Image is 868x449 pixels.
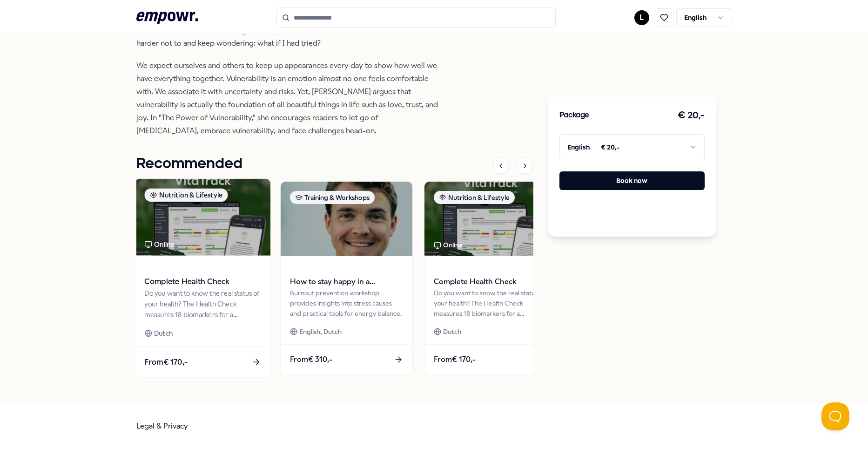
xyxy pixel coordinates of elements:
[144,276,261,288] span: Complete Health Check
[154,328,172,339] span: Dutch
[424,182,556,256] img: package image
[434,240,463,250] div: Online
[290,288,403,319] div: Burnout prevention workshop provides insights into stress causes and practical tools for energy b...
[276,7,556,28] input: Search for products, categories or subcategories
[434,191,515,204] div: Nutrition & Lifestyle
[634,10,649,25] button: L
[281,182,412,256] img: package image
[299,327,342,337] span: English, Dutch
[559,171,705,190] button: Book now
[678,108,705,123] h3: € 20,-
[144,356,188,368] span: From € 170,-
[434,288,547,319] div: Do you want to know the real status of your health? The Health Check measures 18 biomarkers for a...
[136,422,188,430] a: Legal & Privacy
[134,178,271,378] a: package imageNutrition & LifestyleOnlineComplete Health CheckDo you want to know the real status ...
[434,276,547,288] span: Complete Health Check
[136,59,439,137] p: We expect ourselves and others to keep up appearances every day to show how well we have everythi...
[559,109,589,122] h3: Package
[136,152,242,176] h1: Recommended
[434,354,476,366] span: From € 170,-
[144,288,261,320] div: Do you want to know the real status of your health? The Health Check measures 18 biomarkers for a...
[290,276,403,288] span: How to stay happy in a performance society (workshop)
[280,181,413,375] a: package imageTraining & WorkshopsHow to stay happy in a performance society (workshop)Burnout pre...
[821,402,849,430] iframe: Help Scout Beacon - Open
[290,191,375,204] div: Training & Workshops
[135,179,270,256] img: package image
[144,188,228,202] div: Nutrition & Lifestyle
[424,181,557,375] a: package imageNutrition & LifestyleOnlineComplete Health CheckDo you want to know the real status ...
[443,327,461,337] span: Dutch
[290,354,332,366] span: From € 310,-
[144,239,174,250] div: Online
